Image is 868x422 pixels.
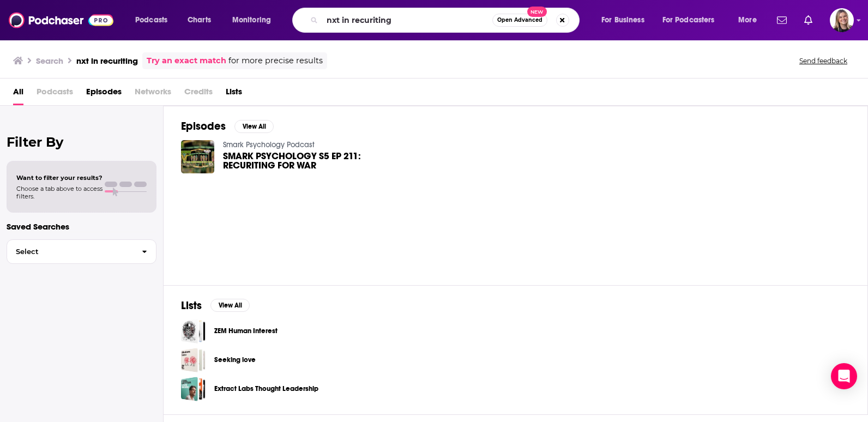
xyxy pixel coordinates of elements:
a: Seeking love [214,354,256,366]
a: Charts [180,11,218,29]
a: Try an exact match [147,55,226,67]
input: Search podcasts, credits, & more... [322,11,492,29]
a: Lists [226,83,242,105]
span: for more precise results [228,55,323,67]
img: SMARK PSYCHOLOGY S5 EP 211: RECURITING FOR WAR [181,140,214,173]
a: Smark Psychology Podcast [223,140,315,149]
span: For Business [601,13,644,28]
button: Send feedback [796,56,851,65]
button: open menu [655,11,731,29]
div: Search podcasts, credits, & more... [303,8,590,33]
p: Saved Searches [7,221,156,232]
a: Seeking love [181,348,206,372]
img: User Profile [830,8,854,32]
h2: Filter By [7,134,156,150]
span: Credits [184,83,213,105]
button: Open AdvancedNew [492,14,547,27]
button: open menu [731,11,770,29]
button: Select [7,239,156,264]
button: open menu [128,11,182,29]
span: Charts [188,13,211,28]
a: ZEM Human Interest [214,325,278,337]
span: For Podcasters [662,13,715,28]
span: Podcasts [135,13,167,28]
button: View All [210,299,250,312]
a: Extract Labs Thought Leadership [181,377,206,401]
button: Show profile menu [830,8,854,32]
span: Select [7,248,133,255]
span: Monitoring [232,13,271,28]
span: Podcasts [37,83,73,105]
button: open menu [594,11,658,29]
a: SMARK PSYCHOLOGY S5 EP 211: RECURITING FOR WAR [223,152,395,170]
span: Want to filter your results? [16,174,103,182]
h2: Episodes [181,119,226,133]
h3: Search [36,56,63,66]
a: Show notifications dropdown [800,11,817,29]
a: Show notifications dropdown [773,11,791,29]
h2: Lists [181,299,202,312]
a: ListsView All [181,299,250,312]
span: New [527,7,547,17]
span: Logged in as katiedillon [830,8,854,32]
span: Choose a tab above to access filters. [16,185,103,200]
a: Extract Labs Thought Leadership [214,383,318,395]
span: Networks [135,83,171,105]
a: EpisodesView All [181,119,274,133]
span: Open Advanced [497,17,542,23]
h3: nxt in recuriting [76,56,138,66]
a: ZEM Human Interest [181,319,206,343]
button: open menu [225,11,285,29]
a: Episodes [86,83,122,105]
button: View All [234,120,274,133]
div: Open Intercom Messenger [831,363,857,389]
span: More [738,13,757,28]
img: Podchaser - Follow, Share and Rate Podcasts [9,10,113,31]
a: All [13,83,23,105]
